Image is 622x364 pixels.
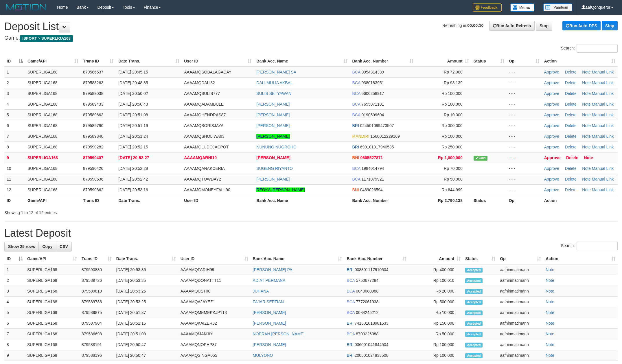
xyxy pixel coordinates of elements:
[444,70,463,74] span: Rp 72,000
[118,187,148,192] span: [DATE] 20:53:16
[83,113,103,117] span: 879589663
[83,166,103,171] span: 879590420
[25,77,81,88] td: SUPERLIGA168
[4,21,618,32] h1: Deposit List
[25,141,81,152] td: SUPERLIGA168
[465,278,483,283] span: Accepted
[546,342,554,347] a: Note
[4,163,25,174] td: 10
[256,155,290,160] a: [PERSON_NAME]
[408,286,463,297] td: Rp 20,000
[542,195,618,206] th: Action
[25,264,79,275] td: SUPERLIGA168
[25,67,81,78] td: SUPERLIGA168
[352,166,360,171] span: BCA
[114,297,178,307] td: [DATE] 20:53:25
[83,70,103,74] span: 879586537
[507,99,542,109] td: - - -
[544,187,559,192] a: Approve
[582,134,591,139] a: Note
[4,67,25,78] td: 1
[25,253,79,264] th: Game/API: activate to sort column ascending
[361,113,384,117] span: Copy 0190599604 to clipboard
[352,187,359,192] span: BNI
[498,307,543,318] td: aafhinmatimann
[4,242,39,251] a: Show 25 rows
[473,3,502,12] img: Feedback.jpg
[118,91,148,96] span: [DATE] 20:50:02
[592,91,614,96] a: Manual Link
[543,3,572,11] img: panduan.png
[79,318,114,329] td: 879587904
[565,177,576,181] a: Delete
[356,289,378,293] span: Copy 0040080988 to clipboard
[118,134,148,139] span: [DATE] 20:51:24
[4,307,25,318] td: 5
[178,286,251,297] td: AAAAMQUST00
[114,286,178,297] td: [DATE] 20:53:25
[178,297,251,307] td: AAAAMQAJAYEZ1
[184,70,231,74] span: AAAAMQSOBALAGADAY
[371,134,400,139] span: Copy 1560012229169 to clipboard
[361,102,384,106] span: Copy 7655071181 to clipboard
[543,253,618,264] th: Action: activate to sort column ascending
[465,289,483,294] span: Accepted
[416,195,471,206] th: Rp 2.790.138
[25,286,79,297] td: SUPERLIGA168
[441,187,462,192] span: Rp 644,999
[4,131,25,141] td: 7
[546,278,554,283] a: Note
[79,286,114,297] td: 879589810
[542,56,618,67] th: Action: activate to sort column ascending
[253,299,284,304] a: FAJAR SEPTIAN
[507,163,542,174] td: - - -
[344,253,408,264] th: Bank Acc. Number: activate to sort column ascending
[408,253,463,264] th: Amount: activate to sort column ascending
[25,307,79,318] td: SUPERLIGA168
[118,123,148,128] span: [DATE] 20:51:19
[4,109,25,120] td: 5
[352,80,360,85] span: BCA
[118,177,148,181] span: [DATE] 20:52:42
[83,134,103,139] span: 879589840
[81,195,116,206] th: Trans ID
[254,195,350,206] th: Bank Acc. Name
[507,184,542,195] td: - - -
[546,332,554,336] a: Note
[253,278,286,283] a: ADIAT PERMANA
[347,289,355,293] span: BCA
[114,275,178,286] td: [DATE] 20:53:35
[546,289,554,293] a: Note
[546,299,554,304] a: Note
[565,187,576,192] a: Delete
[441,145,462,149] span: Rp 250,000
[256,177,290,181] a: [PERSON_NAME]
[178,253,251,264] th: User ID: activate to sort column ascending
[116,56,182,67] th: Date Trans.: activate to sort column ascending
[256,91,291,96] a: SULIS SETYAWAN
[4,77,25,88] td: 2
[444,80,463,85] span: Rp 93,139
[562,21,601,30] a: Run Auto-DPS
[182,56,254,67] th: User ID: activate to sort column ascending
[8,244,35,249] span: Show 25 rows
[536,21,552,31] a: Stop
[507,195,542,206] th: Op
[256,70,296,74] a: [PERSON_NAME] SA
[352,134,369,139] span: MANDIRI
[507,152,542,163] td: - - -
[360,155,383,160] span: Copy 0605527871 to clipboard
[256,102,290,106] a: [PERSON_NAME]
[471,195,507,206] th: Status
[25,275,79,286] td: SUPERLIGA168
[582,166,591,171] a: Note
[361,70,384,74] span: Copy 0954314339 to clipboard
[489,21,535,31] a: Run Auto-Refresh
[56,242,72,251] a: CSV
[507,109,542,120] td: - - -
[356,299,378,304] span: Copy 7772061938 to clipboard
[360,123,394,128] span: Copy 024501099473507 to clipboard
[592,134,614,139] a: Manual Link
[4,184,25,195] td: 12
[4,195,25,206] th: ID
